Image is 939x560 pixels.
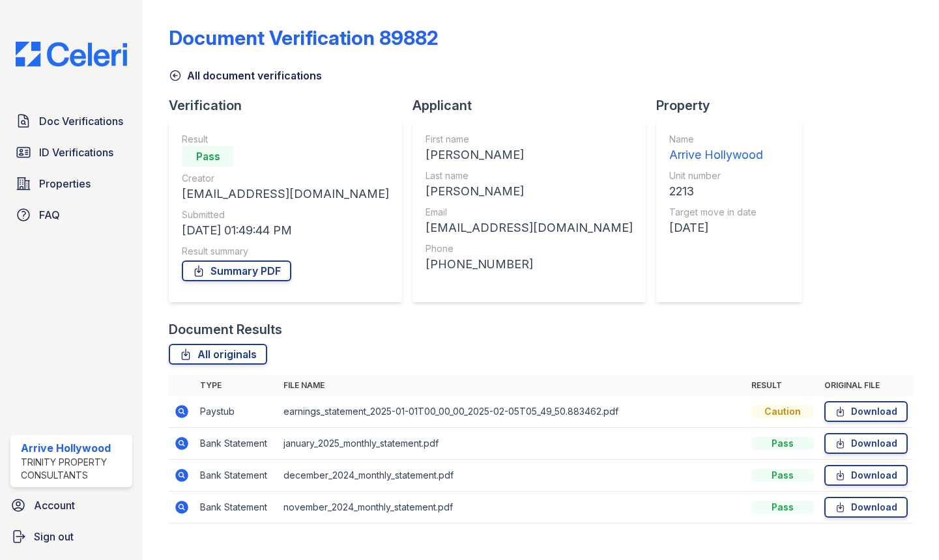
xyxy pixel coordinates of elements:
[10,202,132,228] a: FAQ
[169,26,439,49] div: Document Verification 89882
[169,344,267,365] a: All originals
[195,396,278,428] td: Paystub
[182,245,389,258] div: Result summary
[426,242,633,255] div: Phone
[426,133,633,146] div: First name
[195,428,278,460] td: Bank Statement
[169,320,282,339] div: Document Results
[182,146,234,167] div: Pass
[10,108,132,134] a: Doc Verifications
[669,169,763,182] div: Unit number
[39,145,113,160] span: ID Verifications
[824,497,908,518] a: Download
[182,185,389,203] div: [EMAIL_ADDRESS][DOMAIN_NAME]
[195,375,278,396] th: Type
[751,405,814,418] div: Caution
[195,460,278,492] td: Bank Statement
[10,171,132,197] a: Properties
[169,96,412,115] div: Verification
[39,176,91,191] span: Properties
[669,133,763,164] a: Name Arrive Hollywood
[824,433,908,454] a: Download
[412,96,656,115] div: Applicant
[278,492,746,524] td: november_2024_monthly_statement.pdf
[426,206,633,219] div: Email
[10,139,132,165] a: ID Verifications
[278,396,746,428] td: earnings_statement_2025-01-01T00_00_00_2025-02-05T05_49_50.883462.pdf
[751,437,814,450] div: Pass
[21,456,127,482] div: Trinity Property Consultants
[426,255,633,273] div: [PHONE_NUMBER]
[426,169,633,182] div: Last name
[669,219,763,237] div: [DATE]
[5,42,137,66] img: CE_Logo_Blue-a8612792a0a2168367f1c8372b55b34899dd931a85d93a1a3d3e32e68fde9ad4.png
[656,96,813,115] div: Property
[669,133,763,146] div: Name
[195,492,278,524] td: Bank Statement
[5,492,137,518] a: Account
[669,146,763,164] div: Arrive Hollywood
[182,133,389,146] div: Result
[169,68,322,83] a: All document verifications
[669,206,763,219] div: Target move in date
[278,460,746,492] td: december_2024_monthly_statement.pdf
[278,375,746,396] th: File name
[182,208,389,221] div: Submitted
[426,219,633,237] div: [EMAIL_ADDRESS][DOMAIN_NAME]
[751,469,814,482] div: Pass
[669,182,763,201] div: 2213
[182,260,291,281] a: Summary PDF
[426,146,633,164] div: [PERSON_NAME]
[21,440,127,456] div: Arrive Hollywood
[746,375,819,396] th: Result
[426,182,633,201] div: [PERSON_NAME]
[824,465,908,486] a: Download
[34,497,75,513] span: Account
[39,113,123,129] span: Doc Verifications
[39,207,60,223] span: FAQ
[34,529,74,544] span: Sign out
[278,428,746,460] td: january_2025_monthly_statement.pdf
[824,401,908,422] a: Download
[5,524,137,550] a: Sign out
[751,501,814,514] div: Pass
[182,172,389,185] div: Creator
[182,221,389,240] div: [DATE] 01:49:44 PM
[819,375,913,396] th: Original file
